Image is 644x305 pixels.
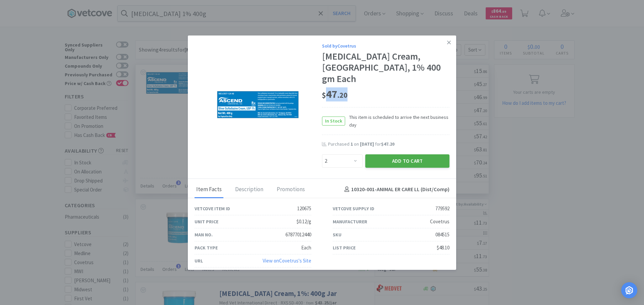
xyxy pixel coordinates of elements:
div: 67877012440 [285,231,311,239]
img: 2162b5c0277545ce8614f93a1ba84477_779592.png [216,90,300,120]
div: Pack Type [195,244,218,251]
a: View onCovetrus's Site [263,257,311,264]
div: Unit Price [195,218,218,225]
span: $ [322,90,326,100]
div: [MEDICAL_DATA] Cream, [GEOGRAPHIC_DATA], 1% 400 gm Each [322,51,449,85]
span: In Stock [322,117,345,125]
div: Open Intercom Messenger [621,282,637,298]
div: Each [301,244,311,252]
span: This item is scheduled to arrive the next business day [345,113,449,129]
div: 779592 [435,205,449,213]
div: SKU [333,231,341,238]
span: [DATE] [360,141,374,147]
div: URL [195,257,203,264]
div: Vetcove Item ID [195,205,230,212]
span: 1 [351,141,353,147]
div: 084515 [435,231,449,239]
span: 47 [322,87,347,101]
div: Manufacturer [333,218,367,225]
div: Item Facts [195,181,223,198]
div: Covetrus [430,218,449,226]
div: List Price [333,244,356,251]
span: . 20 [337,90,347,100]
div: Man No. [195,231,213,238]
div: Vetcove Supply ID [333,205,374,212]
div: $0.12/g [297,218,311,226]
div: 120675 [297,205,311,213]
div: Description [233,181,265,198]
span: $47.20 [381,141,394,147]
h4: 10320-001 - ANIMAL ER CARE LL (Dist/Comp) [342,185,449,194]
div: Purchased on for [328,141,449,148]
div: Sold by Covetrus [322,42,449,50]
div: $48.10 [437,244,449,252]
div: Promotions [275,181,307,198]
button: Add to Cart [365,154,449,168]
